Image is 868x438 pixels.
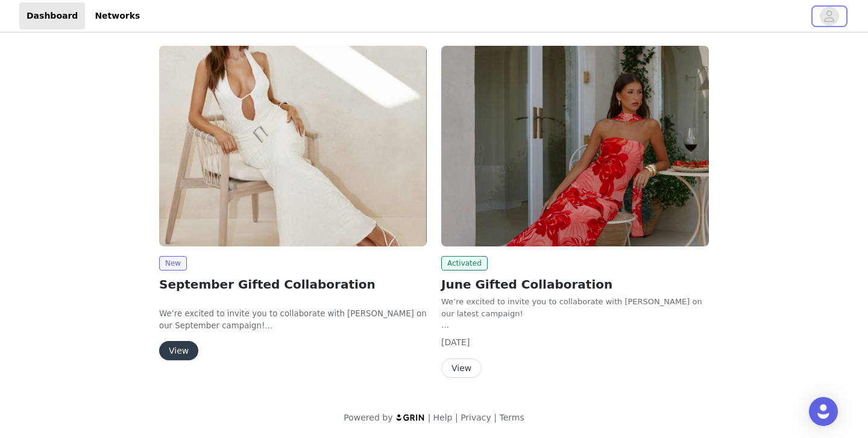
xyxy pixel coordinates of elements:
a: Networks [87,2,147,30]
img: Peppermayo EU [159,46,427,246]
a: Help [433,413,453,422]
a: Dashboard [19,2,85,30]
span: Activated [441,256,488,271]
span: | [455,413,458,422]
a: View [159,346,198,355]
button: View [159,341,198,360]
div: We’re excited to invite you to collaborate with [PERSON_NAME] on our latest campaign! [441,296,709,319]
span: | [494,413,497,422]
a: Terms [499,413,524,422]
h2: June Gifted Collaboration [441,275,709,293]
span: | [428,413,431,422]
img: logo [395,413,426,421]
button: View [441,358,482,378]
span: [DATE] [441,337,470,347]
span: We’re excited to invite you to collaborate with [PERSON_NAME] on our September campaign! [159,309,427,330]
h2: September Gifted Collaboration [159,275,427,293]
span: Powered by [344,413,392,422]
a: Privacy [461,413,491,422]
a: View [441,364,482,373]
span: New [159,256,187,271]
img: Peppermayo AUS [441,46,709,246]
div: Open Intercom Messenger [809,397,838,426]
div: avatar [823,7,835,26]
